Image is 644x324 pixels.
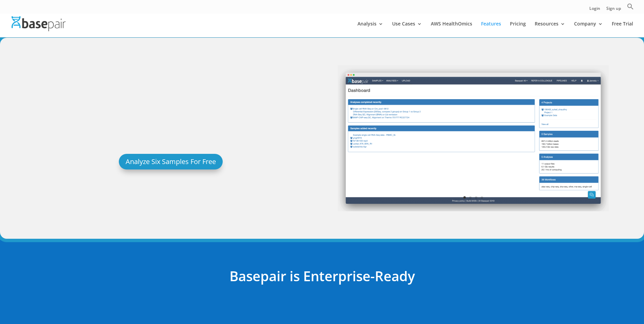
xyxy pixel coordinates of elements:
a: 4 [481,196,483,199]
h2: Basepair is Enterprise-Ready [139,266,505,289]
a: Use Cases [392,21,422,37]
a: Features [481,21,501,37]
svg: Search [627,3,634,10]
img: screely-1570826147681.png [338,65,609,211]
a: 1 [463,196,466,199]
a: AWS HealthOmics [431,21,472,37]
a: Free Trial [612,21,633,37]
a: 3 [475,196,477,199]
a: Login [589,6,600,14]
a: Sign up [606,6,621,14]
a: Analysis [357,21,383,37]
a: 2 [469,196,472,199]
a: Search Icon Link [627,3,634,14]
img: Basepair [12,16,66,31]
a: Pricing [510,21,526,37]
a: Analyze Six Samples For Free [119,154,223,169]
a: Resources [535,21,565,37]
a: Company [574,21,603,37]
